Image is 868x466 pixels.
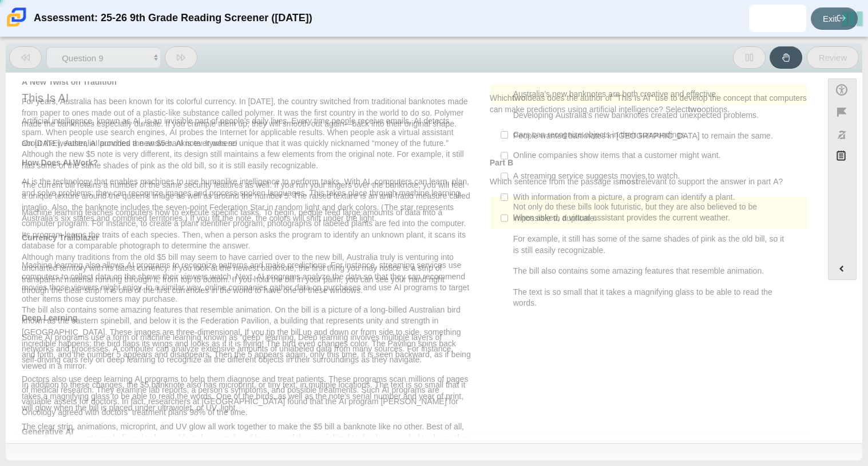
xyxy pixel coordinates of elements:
[22,313,77,323] b: Deep Learning
[5,5,29,29] img: Carmen School of Science & Technology
[22,374,471,418] p: Doctors also use deep learning AI programs to help them diagnose and treat patients. These progra...
[22,426,73,437] b: Generative AI
[22,332,471,366] p: Some AI programs use a form of machine learning known as “deep” learning. Deep learning involves ...
[513,129,802,141] div: Cars can recognize objects in their surroundings.
[828,101,857,123] button: Flag item
[490,93,808,115] div: Which ideas does the author of “This Is AI” use to develop the concept that computers can make pr...
[513,171,802,182] div: A streaming service suggests movies to watch.
[22,116,471,149] p: Artificial intelligence, known as AI, is an invisible part of people’s daily lives. Every time pe...
[828,78,857,101] button: Open Accessibility Menu
[768,9,787,27] img: jorge.suarezdiaz.GfdPhi
[22,260,471,305] p: Machine learning also allows AI programs to recognize patterns and make predictions. For instance...
[11,78,817,439] div: Assessment items
[811,7,858,30] a: Exit
[770,46,802,69] button: Raise Your Hand
[807,46,859,69] button: Review
[512,93,526,103] b: two
[5,21,29,31] a: Carmen School of Science & Technology
[688,104,701,114] b: two
[22,176,471,199] p: AI is the technology that enables machines to use humanlike intelligence to perform tasks. With A...
[828,124,857,146] button: Toggle response masking
[22,157,98,168] b: How Does AI Work?
[828,146,857,169] button: Notepad
[513,150,802,161] div: Online companies show items that a customer might want.
[829,258,856,279] button: Expand menu. Displays the button labels.
[22,207,471,252] p: Machine learning teaches computers how to execute specific tasks. To begin, people feed large amo...
[34,5,312,32] div: Assessment: 25-26 9th Grade Reading Screener ([DATE])
[513,192,802,203] div: With information from a picture, a program can identify a plant.
[513,212,802,224] div: When asked, a virtual assistant provides the current weather.
[22,92,471,104] h3: This Is AI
